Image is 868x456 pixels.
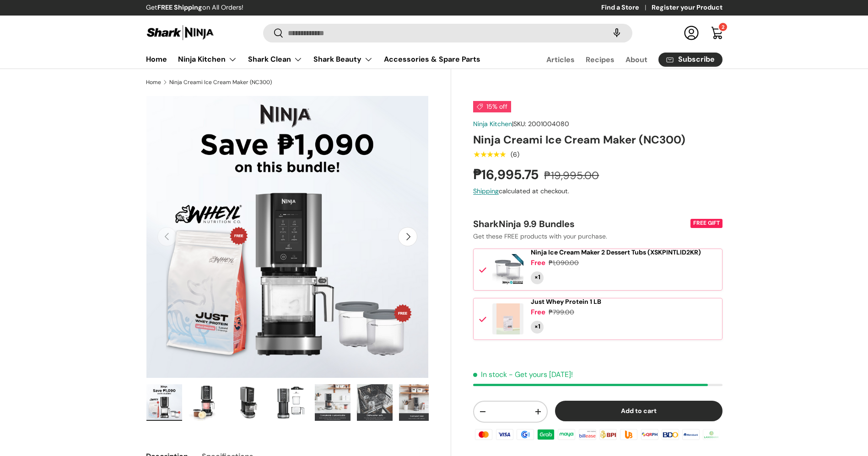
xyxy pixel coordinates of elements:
p: - Get yours [DATE]! [509,370,573,379]
a: Articles [546,51,575,69]
p: Get on All Orders! [146,3,243,13]
a: Recipes [586,51,615,69]
img: ninja-creami-ice-cream-maker-with-sample-content-completely-customizable-infographic-sharkninja-p... [315,384,350,421]
a: About [625,51,647,69]
div: ₱1,090.00 [549,258,579,268]
a: Subscribe [658,53,722,67]
media-gallery: Gallery Viewer [146,95,429,424]
a: Ninja Kitchen [473,120,512,128]
span: Subscribe [678,56,715,63]
span: In stock [473,370,507,379]
div: Free [531,308,545,317]
span: ★★★★★ [473,150,506,159]
a: Home [146,50,167,68]
div: SharkNinja 9.9 Bundles [473,218,688,230]
h1: Ninja Creami Ice Cream Maker (NC300) [473,133,722,147]
img: qrph [639,427,659,441]
img: visa [494,427,514,441]
span: 2001004080 [528,120,569,128]
a: Home [146,80,161,85]
img: maya [556,427,577,441]
a: Find a Store [601,3,652,13]
div: 5.0 out of 5.0 stars [473,150,506,159]
summary: Shark Beauty [308,50,378,69]
s: ₱19,995.00 [544,169,599,182]
img: ninja-creami-ice-cream-maker-with-sample-content-and-all-lids-full-view-sharkninja-philippines [189,384,224,421]
strong: FREE Shipping [157,3,202,11]
img: master [474,427,494,441]
nav: Primary [146,50,480,69]
summary: Shark Clean [243,50,308,69]
img: ninja-creami-ice-cream-maker-without-sample-content-parts-front-view-sharkninja-philippines [273,384,308,421]
img: ninja-creami-ice-cream-maker-without-sample-content-right-side-view-sharkninja-philippines [231,384,266,421]
span: | [512,120,569,128]
a: Shipping [473,187,499,195]
div: Quantity [531,271,544,284]
div: Free [531,258,545,268]
summary: Ninja Kitchen [173,50,243,69]
div: calculated at checkout. [473,186,722,196]
img: gcash [515,427,535,441]
span: Get these FREE products with your purchase. [473,232,607,240]
nav: Breadcrumbs [146,78,452,86]
span: SKU: [513,120,526,128]
span: Just Whey Protein 1 LB [531,297,601,306]
img: billease [577,427,598,441]
nav: Secondary [524,50,722,69]
a: Accessories & Spare Parts [384,50,480,68]
div: Quantity [531,321,544,334]
a: Register your Product [652,3,722,13]
img: grabpay [536,427,556,441]
speech-search-button: Search by voice [602,23,631,43]
img: bdo [660,427,680,441]
img: metrobank [681,427,701,441]
img: ninja-creami-ice-cream-maker-with-sample-content-compact-size-infographic-sharkninja-philippines [399,384,435,421]
a: Just Whey Protein 1 LB [531,298,601,306]
span: Ninja Ice Cream Maker 2 Dessert Tubs (XSKPINTLID2KR) [531,248,701,256]
div: ₱799.00 [549,308,574,317]
span: 15% off [473,101,511,112]
img: landbank [701,427,722,441]
img: Shark Ninja Philippines [146,24,215,42]
span: 2 [722,24,724,30]
img: Ninja Creami Ice Cream Maker (NC300) [146,384,182,421]
a: Ninja Ice Cream Maker 2 Dessert Tubs (XSKPINTLID2KR) [531,249,701,256]
img: ninja-creami-ice-cream-maker-with-sample-content-dishwasher-safe-infographic-sharkninja-philippines [357,384,393,421]
a: Ninja Creami Ice Cream Maker (NC300) [169,80,272,85]
img: ubp [619,427,639,441]
div: FREE GIFT [690,219,722,228]
img: bpi [598,427,618,441]
button: Add to cart [555,401,722,421]
div: (6) [511,151,519,158]
strong: ₱16,995.75 [473,166,541,183]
